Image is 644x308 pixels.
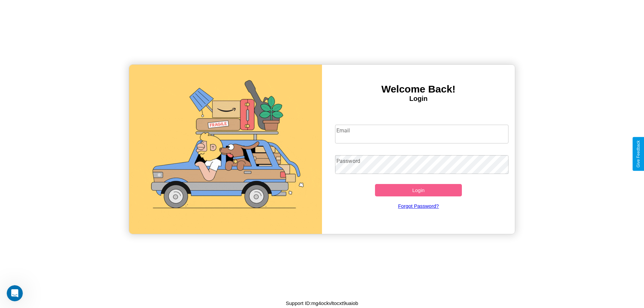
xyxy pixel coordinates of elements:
h4: Login [322,95,515,103]
button: Login [375,184,462,196]
h3: Welcome Back! [322,83,515,95]
iframe: Intercom live chat [7,285,23,301]
a: Forgot Password? [332,196,505,215]
p: Support ID: mg4ockvltocxt9uaiob [286,299,358,308]
img: gif [129,65,322,234]
div: Give Feedback [636,140,641,168]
